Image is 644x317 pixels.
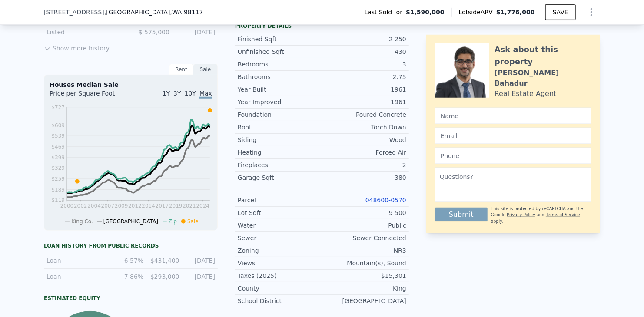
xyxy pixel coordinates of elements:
div: Year Improved [238,98,322,106]
div: 2.75 [322,73,406,81]
div: Lot Sqft [238,208,322,217]
span: , WA 98117 [170,9,203,16]
div: Sewer Connected [322,234,406,242]
span: $1,776,000 [496,9,535,16]
div: Real Estate Agent [495,89,557,99]
tspan: $469 [51,144,65,150]
tspan: $609 [51,122,65,129]
tspan: $259 [51,176,65,182]
div: Loan [46,272,108,281]
div: Listed [46,28,124,36]
span: [STREET_ADDRESS] [44,8,104,17]
div: 2 250 [322,35,406,43]
div: [DATE] [185,256,215,265]
div: King [322,284,406,293]
div: Views [238,259,322,267]
input: Email [435,128,591,144]
div: Year Built [238,85,322,94]
span: Zip [169,218,177,225]
div: Bathrooms [238,73,322,81]
div: Fireplaces [238,161,322,169]
button: SAVE [545,4,576,20]
span: [GEOGRAPHIC_DATA] [103,218,158,225]
div: Water [238,221,322,230]
div: Loan [46,256,108,265]
tspan: 2021 [183,203,196,209]
span: Sale [187,218,199,225]
div: Sale [193,64,218,75]
tspan: 2002 [74,203,87,209]
div: Foundation [238,110,322,119]
div: Taxes (2025) [238,271,322,280]
div: Mountain(s), Sound [322,259,406,267]
div: 7.86% [113,272,143,281]
span: King Co. [71,218,93,225]
tspan: 2014 [142,203,155,209]
div: Bedrooms [238,60,322,69]
tspan: 2000 [60,203,74,209]
div: [GEOGRAPHIC_DATA] [322,297,406,305]
div: Houses Median Sale [50,80,212,89]
div: [DATE] [185,272,215,281]
tspan: $119 [51,198,65,204]
div: Parcel [238,196,322,205]
div: Finished Sqft [238,35,322,43]
div: 6.57% [113,256,143,265]
div: Zoning [238,246,322,255]
tspan: 2004 [87,203,101,209]
div: 3 [322,60,406,69]
tspan: $727 [51,104,65,110]
div: Property details [235,23,409,30]
div: Ask about this property [495,43,591,68]
span: 1Y [163,90,170,97]
tspan: $189 [51,187,65,193]
div: Price per Square Foot [50,89,131,103]
div: County [238,284,322,293]
div: School District [238,297,322,305]
span: $ 575,000 [139,29,169,36]
div: 9 500 [322,208,406,217]
div: NR3 [322,246,406,255]
div: Forced Air [322,148,406,157]
span: 10Y [185,90,196,97]
tspan: $399 [51,155,65,161]
tspan: $329 [51,165,65,172]
div: [PERSON_NAME] Bahadur [495,68,591,89]
a: Terms of Service [546,212,580,217]
div: 2 [322,161,406,169]
div: This site is protected by reCAPTCHA and the Google and apply. [491,206,591,225]
div: Estimated Equity [44,295,218,302]
span: , [GEOGRAPHIC_DATA] [104,8,203,17]
span: 3Y [173,90,181,97]
span: $1,590,000 [406,8,445,17]
a: 048600-0570 [365,197,406,204]
button: Submit [435,208,488,221]
div: Rent [169,64,193,75]
div: Public [322,221,406,230]
input: Phone [435,148,591,164]
div: 1961 [322,85,406,94]
div: Poured Concrete [322,110,406,119]
div: 380 [322,173,406,182]
div: 430 [322,47,406,56]
div: Heating [238,148,322,157]
div: 1961 [322,98,406,106]
div: $15,301 [322,271,406,280]
span: Last Sold for [365,8,406,17]
div: Siding [238,135,322,144]
span: Max [199,90,212,99]
tspan: 2012 [128,203,142,209]
div: Roof [238,123,322,132]
div: Loan history from public records [44,242,218,249]
tspan: 2007 [101,203,115,209]
div: Wood [322,135,406,144]
span: Lotside ARV [459,8,496,17]
button: Show Options [583,3,600,21]
tspan: 2024 [196,203,210,209]
div: Torch Down [322,123,406,132]
div: $431,400 [149,256,179,265]
tspan: $539 [51,133,65,139]
a: Privacy Policy [507,212,535,217]
button: Show more history [44,40,110,53]
tspan: 2009 [115,203,128,209]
